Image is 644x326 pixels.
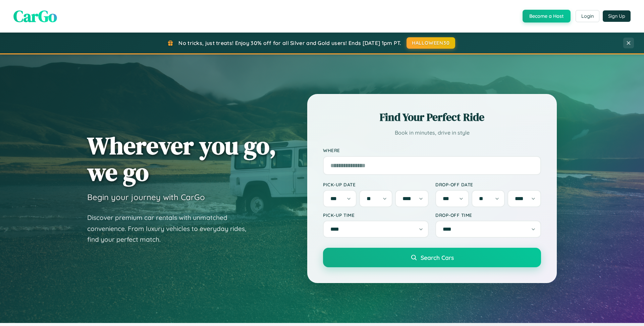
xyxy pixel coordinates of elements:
[435,212,541,218] label: Drop-off Time
[323,248,541,267] button: Search Cars
[435,182,541,187] label: Drop-off Date
[323,110,541,125] h2: Find Your Perfect Ride
[87,132,276,185] h1: Wherever you go, we go
[87,192,205,202] h3: Begin your journey with CarGo
[603,10,631,22] button: Sign Up
[407,37,455,49] button: HALLOWEEN30
[87,212,255,245] p: Discover premium car rentals with unmatched convenience. From luxury vehicles to everyday rides, ...
[523,10,571,22] button: Become a Host
[323,182,429,187] label: Pick-up Date
[323,148,541,153] label: Where
[178,40,401,46] span: No tricks, just treats! Enjoy 30% off for all Silver and Gold users! Ends [DATE] 1pm PT.
[421,254,454,261] span: Search Cars
[323,212,429,218] label: Pick-up Time
[576,10,599,22] button: Login
[13,5,57,27] span: CarGo
[323,128,541,138] p: Book in minutes, drive in style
